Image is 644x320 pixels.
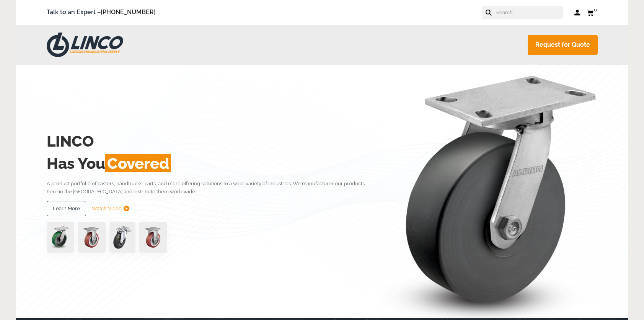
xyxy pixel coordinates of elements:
[109,222,135,253] img: lvwpp200rst849959jpg-30522-removebg-preview-1.png
[124,206,129,211] img: subtract.png
[47,130,376,152] h2: LINCO
[139,222,167,253] img: capture-59611-removebg-preview-1.png
[47,201,86,216] a: Learn More
[594,7,597,13] span: 0
[47,180,376,196] p: A product portfolio of casters, handtrucks, carts, and more offering solutions to a wide variety ...
[587,8,598,17] a: 0
[47,222,74,253] img: pn3orx8a-94725-1-1-.png
[574,9,581,16] a: Log in
[101,8,156,16] a: [PHONE_NUMBER]
[496,6,563,19] input: Search
[105,154,171,172] span: Covered
[47,33,123,57] img: LINCO CASTERS & INDUSTRIAL SUPPLY
[78,222,106,253] img: capture-59611-removebg-preview-1.png
[47,152,376,175] h2: Has You
[47,7,156,18] span: Talk to an Expert –
[378,65,598,318] img: linco_caster
[92,201,129,216] a: Watch Video
[528,35,598,55] a: Request for Quote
